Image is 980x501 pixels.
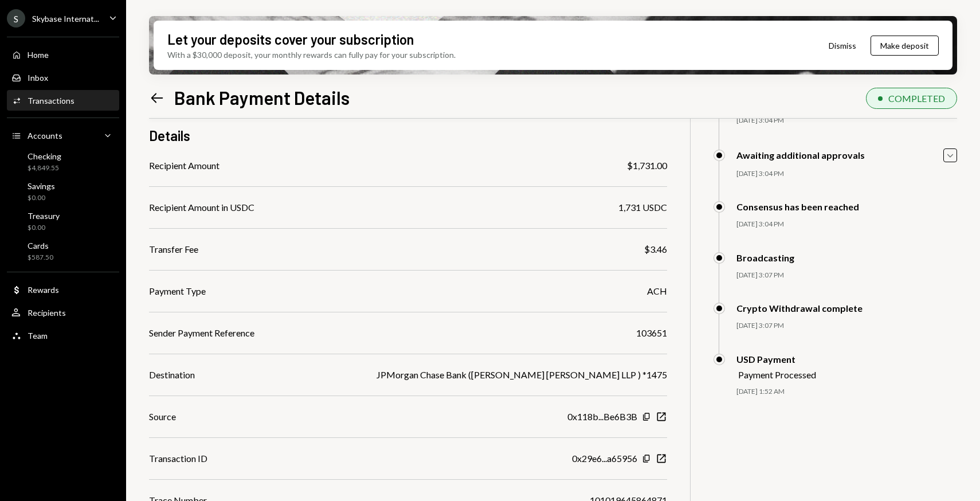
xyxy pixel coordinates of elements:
div: Transactions [28,96,75,105]
div: $3.46 [644,242,667,256]
div: Team [28,331,48,340]
div: With a $30,000 deposit, your monthly rewards can fully pay for your subscription. [167,49,456,61]
div: Consensus has been reached [736,201,859,212]
div: Recipients [28,308,66,318]
div: $0.00 [28,223,60,233]
div: 1,731 USDC [618,201,667,214]
div: Checking [28,151,61,161]
h3: Details [149,126,190,145]
div: Destination [149,368,195,382]
div: 103651 [636,326,667,340]
div: [DATE] 3:04 PM [736,220,957,229]
div: Recipient Amount [149,159,219,173]
div: USD Payment [736,354,816,365]
div: Awaiting additional approvals [736,150,865,161]
div: Treasury [28,211,60,221]
div: Accounts [28,131,62,140]
a: Savings$0.00 [7,178,119,205]
div: [DATE] 3:04 PM [736,169,957,179]
a: Recipients [7,302,119,323]
div: ACH [647,284,667,298]
div: 0x29e6...a65956 [572,452,637,465]
div: Inbox [28,73,48,83]
div: Recipient Amount in USDC [149,201,254,214]
div: $587.50 [28,253,53,263]
h1: Bank Payment Details [174,86,350,109]
div: Transfer Fee [149,242,198,256]
a: Cards$587.50 [7,237,119,265]
div: [DATE] 1:52 AM [736,387,957,397]
div: Skybase Internat... [32,14,99,24]
a: Treasury$0.00 [7,208,119,235]
a: Inbox [7,67,119,88]
button: Make deposit [871,36,939,56]
a: Transactions [7,90,119,111]
div: Transaction ID [149,452,207,465]
div: $1,731.00 [627,159,667,173]
a: Rewards [7,279,119,300]
div: Cards [28,241,53,250]
a: Accounts [7,125,119,146]
div: S [7,9,25,28]
div: [DATE] 3:07 PM [736,271,957,280]
div: [DATE] 3:07 PM [736,321,957,331]
div: COMPLETED [888,93,945,104]
div: Rewards [28,285,59,295]
div: JPMorgan Chase Bank ([PERSON_NAME] [PERSON_NAME] LLP ) *1475 [377,368,667,382]
div: Crypto Withdrawal complete [736,303,863,314]
div: [DATE] 3:04 PM [736,116,957,126]
div: Let your deposits cover your subscription [167,30,414,49]
button: Dismiss [814,32,871,59]
div: Sender Payment Reference [149,326,254,340]
div: $4,849.55 [28,163,61,173]
div: Payment Type [149,284,206,298]
a: Checking$4,849.55 [7,148,119,175]
div: Broadcasting [736,252,794,263]
div: 0x118b...Be6B3B [567,410,637,424]
a: Team [7,325,119,346]
div: $0.00 [28,193,55,203]
div: Payment Processed [738,369,816,380]
a: Home [7,44,119,65]
div: Savings [28,181,55,191]
div: Source [149,410,176,424]
div: Home [28,50,49,60]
